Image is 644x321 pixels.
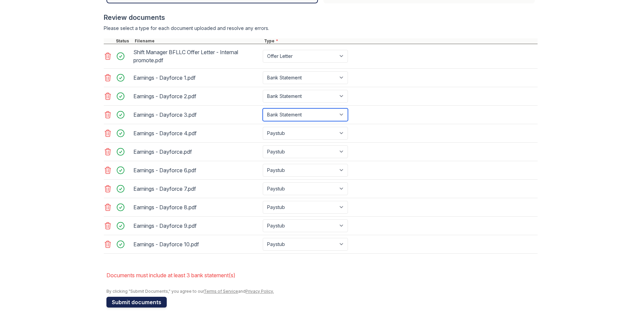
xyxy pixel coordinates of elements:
a: Privacy Policy. [246,289,274,294]
div: Filename [133,38,263,44]
div: Earnings - Dayforce 1.pdf [133,72,260,83]
div: By clicking "Submit Documents," you agree to our and [106,289,538,294]
div: Earnings - Dayforce.pdf [133,146,260,157]
div: Review documents [104,13,538,22]
div: Earnings - Dayforce 3.pdf [133,109,260,120]
div: Type [263,38,538,44]
div: Earnings - Dayforce 4.pdf [133,128,260,139]
div: Status [115,38,133,44]
div: Shift Manager BFLLC Offer Letter - Internal promote.pdf [133,47,260,66]
div: Earnings - Dayforce 7.pdf [133,183,260,194]
div: Earnings - Dayforce 2.pdf [133,91,260,102]
a: Terms of Service [204,289,238,294]
div: Earnings - Dayforce 6.pdf [133,165,260,176]
button: Submit documents [106,297,167,308]
div: Please select a type for each document uploaded and resolve any errors. [104,25,538,32]
li: Documents must include at least 3 bank statement(s) [106,269,538,282]
div: Earnings - Dayforce 8.pdf [133,202,260,213]
div: Earnings - Dayforce 10.pdf [133,239,260,250]
div: Earnings - Dayforce 9.pdf [133,220,260,231]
